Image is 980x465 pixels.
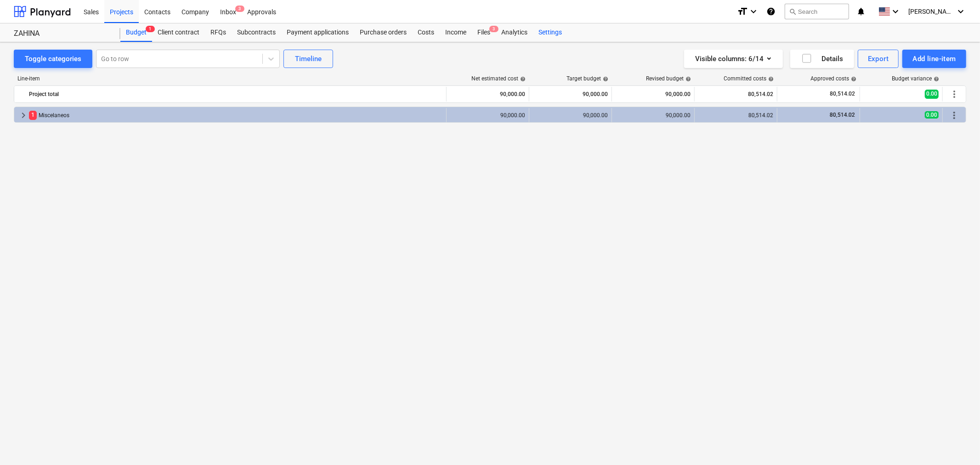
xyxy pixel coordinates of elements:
[892,75,939,82] div: Budget variance
[646,75,691,82] div: Revised budget
[737,6,748,17] i: format_size
[810,75,856,82] div: Approved costs
[932,76,939,82] span: help
[908,8,954,15] span: [PERSON_NAME]
[566,75,608,82] div: Target budget
[925,90,939,98] span: 0.00
[29,87,442,102] div: Project total
[533,23,567,42] a: Settings
[25,53,81,65] div: Toggle categories
[829,112,856,118] span: 80,514.02
[801,53,843,65] div: Details
[152,23,205,42] a: Client contract
[205,23,232,42] a: RFQs
[790,50,854,68] button: Details
[354,23,412,42] a: Purchase orders
[925,111,939,119] span: 0.00
[283,50,333,68] button: Timeline
[949,110,960,121] span: More actions
[698,87,773,102] div: 80,514.02
[146,26,155,32] span: 1
[496,23,533,42] a: Analytics
[533,87,608,102] div: 90,000.00
[450,112,525,119] div: 90,000.00
[890,6,901,17] i: keyboard_arrow_down
[450,87,525,102] div: 90,000.00
[724,75,774,82] div: Committed costs
[18,110,29,121] span: keyboard_arrow_right
[766,6,776,17] i: Knowledge base
[533,112,608,119] div: 90,000.00
[14,50,92,68] button: Toggle categories
[616,112,691,119] div: 90,000.00
[14,29,109,39] div: ZAHINA
[829,90,856,98] span: 80,514.02
[232,23,281,42] a: Subcontracts
[766,76,774,82] span: help
[120,23,152,42] a: Budget1
[695,53,772,65] div: Visible columns : 6/14
[471,75,526,82] div: Net estimated cost
[858,50,899,68] button: Export
[120,23,152,42] div: Budget
[472,23,496,42] a: Files3
[912,53,956,65] div: Add line-item
[281,23,354,42] a: Payment applications
[698,112,773,119] div: 80,514.02
[934,421,980,465] iframe: Chat Widget
[489,26,498,32] span: 3
[235,6,244,12] span: 3
[789,8,796,15] span: search
[785,4,849,19] button: Search
[14,75,447,82] div: Line-item
[616,87,691,102] div: 90,000.00
[868,53,889,65] div: Export
[601,76,608,82] span: help
[472,23,496,42] div: Files
[684,50,783,68] button: Visible columns:6/14
[518,76,526,82] span: help
[856,6,866,17] i: notifications
[29,111,37,119] span: 1
[849,76,856,82] span: help
[748,6,759,17] i: keyboard_arrow_down
[295,53,322,65] div: Timeline
[955,6,966,17] i: keyboard_arrow_down
[440,23,472,42] a: Income
[949,89,960,100] span: More actions
[684,76,691,82] span: help
[902,50,966,68] button: Add line-item
[412,23,440,42] a: Costs
[29,108,442,123] div: Miscelaneos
